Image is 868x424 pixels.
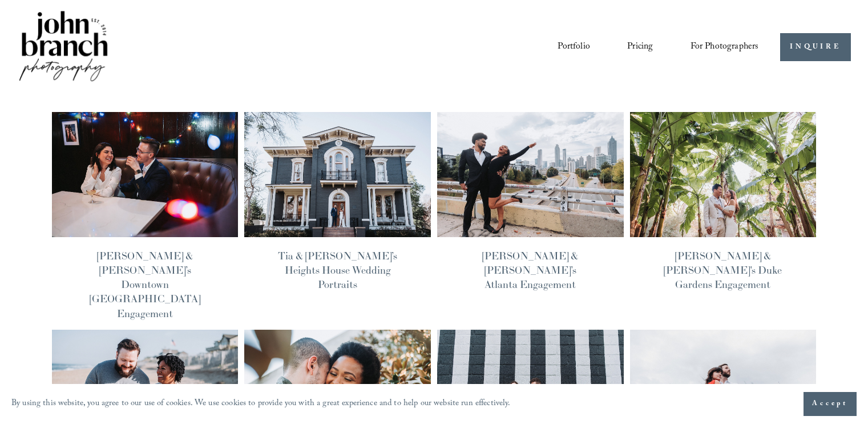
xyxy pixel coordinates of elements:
[11,396,511,413] p: By using this website, you agree to our use of cookies. We use cookies to provide you with a grea...
[812,398,848,410] span: Accept
[691,38,759,56] span: For Photographers
[90,249,200,320] a: [PERSON_NAME] & [PERSON_NAME]’s Downtown [GEOGRAPHIC_DATA] Engagement
[629,111,817,238] img: Francesca &amp; George's Duke Gardens Engagement
[627,38,653,57] a: Pricing
[780,33,850,61] a: INQUIRE
[278,249,397,291] a: Tia & [PERSON_NAME]’s Heights House Wedding Portraits
[691,38,759,57] a: folder dropdown
[244,111,432,238] img: Tia &amp; Obinna’s Heights House Wedding Portraits
[482,249,578,291] a: [PERSON_NAME] & [PERSON_NAME]’s Atlanta Engagement
[558,38,590,57] a: Portfolio
[804,392,857,416] button: Accept
[436,111,624,238] img: Shakira &amp; Shawn’s Atlanta Engagement
[664,249,782,291] a: [PERSON_NAME] & [PERSON_NAME]'s Duke Gardens Engagement
[51,111,239,238] img: Lorena &amp; Tom’s Downtown Durham Engagement
[17,9,110,86] img: John Branch IV Photography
